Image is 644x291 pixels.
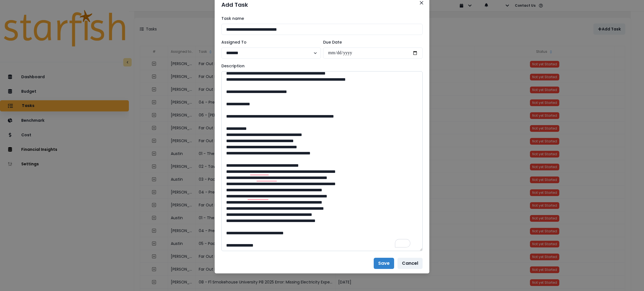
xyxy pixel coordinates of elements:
[397,258,423,269] button: Cancel
[221,71,423,251] textarea: To enrich screen reader interactions, please activate Accessibility in Grammarly extension settings
[221,16,419,22] label: Task name
[221,39,318,45] label: Assigned To
[374,258,394,269] button: Save
[323,39,419,45] label: Due Date
[221,63,419,69] label: Description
